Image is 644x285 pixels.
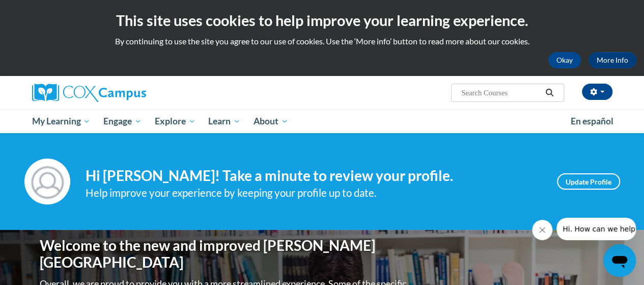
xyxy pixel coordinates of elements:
[8,10,636,31] h2: This site uses cookies to help improve your learning experience.
[589,52,636,68] a: More Info
[24,110,620,133] div: Main menu
[24,159,70,204] img: Profile Image
[208,115,240,127] span: Learn
[86,185,542,201] div: Help improve your experience by keeping your profile up to date.
[6,7,82,15] span: Hi. How can we help?
[548,52,581,68] button: Okay
[97,110,148,133] a: Engage
[155,115,195,127] span: Explore
[254,115,288,127] span: About
[86,167,542,185] h4: Hi [PERSON_NAME]! Take a minute to review your profile.
[532,220,552,240] iframe: Close message
[557,173,620,190] a: Update Profile
[148,110,202,133] a: Explore
[32,115,90,127] span: My Learning
[582,84,612,100] button: Account Settings
[556,218,636,240] iframe: Message from company
[571,116,613,126] span: En español
[564,111,620,132] a: En español
[8,36,636,47] p: By continuing to use the site you agree to our use of cookies. Use the ‘More info’ button to read...
[247,110,295,133] a: About
[603,244,636,277] iframe: Button to launch messaging window
[32,84,215,102] a: Cox Campus
[103,115,142,127] span: Engage
[40,237,409,271] h1: Welcome to the new and improved [PERSON_NAME][GEOGRAPHIC_DATA]
[542,87,557,99] button: Search
[25,110,97,133] a: My Learning
[460,87,542,99] input: Search Courses
[202,110,247,133] a: Learn
[32,84,146,102] img: Cox Campus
